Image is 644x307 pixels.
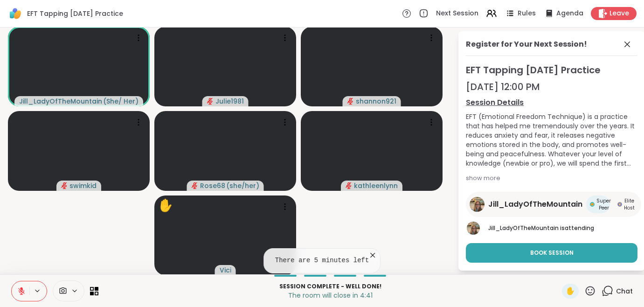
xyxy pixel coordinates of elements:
span: Rose68 [200,181,225,190]
span: EFT Tapping [DATE] Practice [466,63,637,77]
div: show more [466,174,637,183]
span: audio-muted [346,182,352,189]
span: kathleenlynn [354,181,398,190]
p: is attending [488,224,637,232]
span: audio-muted [347,98,354,105]
span: ( She/ Her ) [103,97,138,106]
a: Session Details [466,97,637,108]
span: Julie1981 [215,97,244,106]
span: Book Session [530,249,574,257]
span: Leave [609,9,629,18]
span: Jill_LadyOfTheMountain [19,97,102,106]
span: EFT Tapping [DATE] Practice [27,9,123,18]
button: Book Session [466,243,637,263]
div: [DATE] 12:00 PM [466,80,637,93]
p: The room will close in 4:41 [104,291,556,300]
span: Vici [220,265,231,275]
img: Elite Host [617,202,622,207]
span: swimkid [69,181,97,190]
img: ShareWell Logomark [7,6,23,21]
span: shannon921 [356,97,396,106]
span: audio-muted [207,98,214,105]
span: ( she/her ) [226,181,259,190]
p: Session Complete - well done! [104,282,556,291]
div: ✋ [158,196,173,215]
span: Jill_LadyOfTheMountain [488,199,582,210]
span: Jill_LadyOfTheMountain [488,224,559,232]
div: EFT (Emotional Freedom Technique) is a practice that has helped me tremendously over the years. I... [466,112,637,168]
span: audio-muted [192,182,198,189]
button: No Thanks [466,266,637,286]
span: audio-muted [61,182,68,189]
img: Super Peer [590,202,595,207]
img: Jill_LadyOfTheMountain [467,222,480,235]
span: Chat [616,286,633,296]
span: Rules [518,9,536,18]
span: Next Session [436,9,478,18]
span: Agenda [556,9,583,18]
img: Jill_LadyOfTheMountain [470,197,485,212]
span: ✋ [566,286,575,297]
span: Elite Host [624,197,635,211]
span: Super Peer [596,197,611,211]
a: Jill_LadyOfTheMountainJill_LadyOfTheMountainSuper PeerSuper PeerElite HostElite Host [466,192,641,217]
div: Register for Your Next Session! [466,39,587,50]
pre: There are 5 minutes left [275,256,369,265]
